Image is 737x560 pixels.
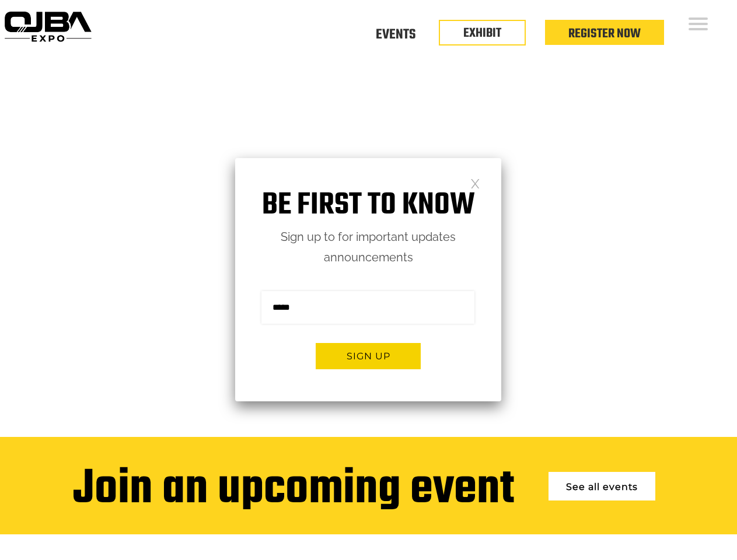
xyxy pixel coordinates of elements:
[235,227,501,268] p: Sign up to for important updates announcements
[549,472,655,501] a: See all events
[235,187,501,224] h1: Be first to know
[568,24,641,44] a: Register Now
[470,178,480,188] a: Close
[463,23,501,43] a: EXHIBIT
[316,343,421,369] button: Sign up
[73,463,514,517] div: Join an upcoming event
